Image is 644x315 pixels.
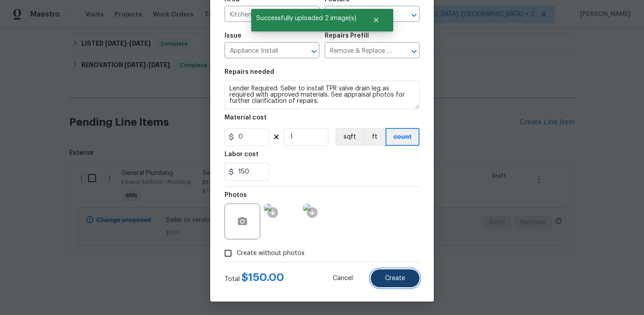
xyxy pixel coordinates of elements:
[225,115,267,121] h5: Material cost
[371,269,419,287] button: Create
[363,128,386,146] button: ft
[251,9,361,28] span: Successfully uploaded 2 image(s)
[237,249,305,258] span: Create without photos
[241,272,284,283] span: $ 150.00
[361,11,391,29] button: Close
[385,275,405,282] span: Create
[386,128,419,146] button: count
[408,45,420,58] button: Open
[335,128,363,146] button: sqft
[225,192,247,198] h5: Photos
[225,151,258,157] h5: Labor cost
[325,33,369,39] h5: Repairs Prefill
[308,45,320,58] button: Open
[225,273,284,284] div: Total
[225,69,274,75] h5: Repairs needed
[225,81,419,109] textarea: Lender Required: Seller to install TPR valve drain leg as required with approved materials. See a...
[408,9,420,21] button: Open
[225,33,241,39] h5: Issue
[318,269,367,287] button: Cancel
[333,275,353,282] span: Cancel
